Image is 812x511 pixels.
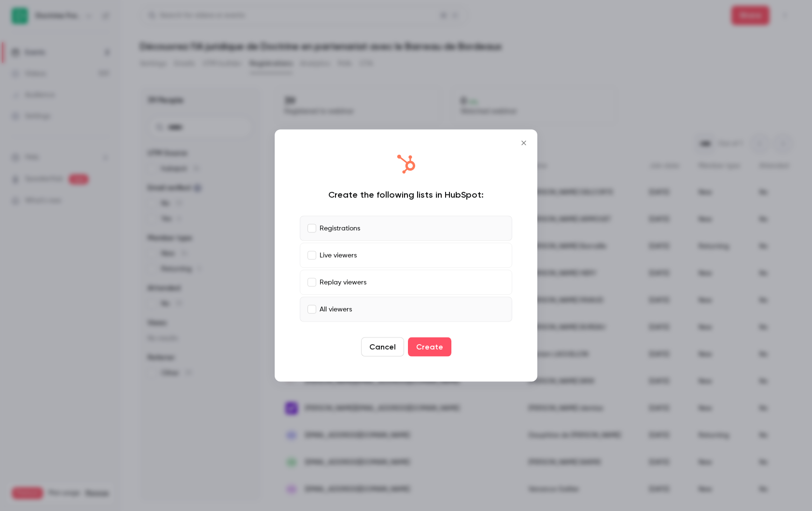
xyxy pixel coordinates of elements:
[320,250,357,260] p: Live viewers
[320,277,366,287] p: Replay viewers
[300,189,512,201] div: Create the following lists in HubSpot:
[320,223,360,233] p: Registrations
[320,304,352,314] p: All viewers
[361,337,404,357] button: Cancel
[408,337,451,357] button: Create
[514,134,533,153] button: Close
